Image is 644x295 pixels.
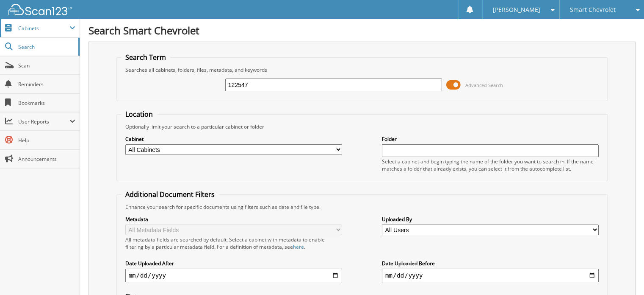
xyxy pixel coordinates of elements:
[18,25,69,32] span: Cabinets
[125,135,342,143] label: Cabinet
[382,158,599,172] div: Select a cabinet and begin typing the name of the folder you want to search in. If the name match...
[493,7,540,12] span: [PERSON_NAME]
[8,4,72,15] img: scan123-logo-white.svg
[382,135,599,143] label: Folder
[121,110,157,119] legend: Location
[602,254,644,295] iframe: Chat Widget
[382,260,599,267] label: Date Uploaded Before
[570,7,616,12] span: Smart Chevrolet
[382,216,599,223] label: Uploaded By
[18,99,75,107] span: Bookmarks
[125,236,342,250] div: All metadata fields are searched by default. Select a cabinet with metadata to enable filtering b...
[121,190,219,199] legend: Additional Document Filters
[18,62,75,69] span: Scan
[121,123,603,130] div: Optionally limit your search to a particular cabinet or folder
[88,23,636,37] h1: Search Smart Chevrolet
[18,137,75,144] span: Help
[18,155,75,163] span: Announcements
[125,216,342,223] label: Metadata
[382,269,599,282] input: end
[125,260,342,267] label: Date Uploaded After
[121,66,603,73] div: Searches all cabinets, folders, files, metadata, and keywords
[121,203,603,211] div: Enhance your search for specific documents using filters such as date and file type.
[18,81,75,88] span: Reminders
[125,269,342,282] input: start
[293,243,304,250] a: here
[465,82,503,88] span: Advanced Search
[18,43,74,51] span: Search
[121,53,170,62] legend: Search Term
[18,118,69,125] span: User Reports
